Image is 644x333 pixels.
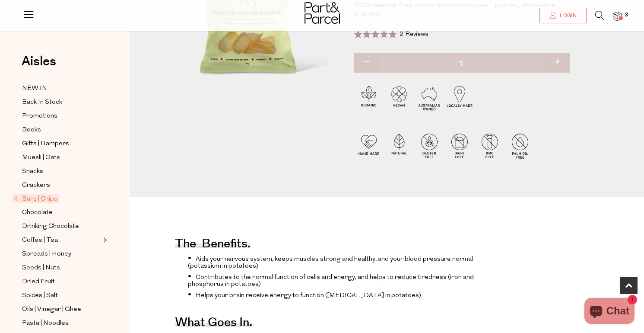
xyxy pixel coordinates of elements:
a: Books [22,125,101,135]
span: Drinking Chocolate [22,221,79,232]
span: Spreads | Honey [22,249,71,259]
span: Seeds | Nuts [22,263,60,273]
span: Snacks [22,166,43,177]
span: Login [558,12,577,19]
span: Bars | Chips [12,194,60,203]
img: P_P-ICONS-Live_Bec_V11_Gluten_Free.svg [414,131,444,161]
span: Coffee | Tea [22,235,58,246]
button: Expand/Collapse Coffee | Tea [101,235,107,245]
a: Aisles [22,55,56,77]
span: Back In Stock [22,97,62,108]
span: Contributes to the normal function of cells and energy, and helps to reduce tiredness (iron and p... [188,274,474,288]
a: Gifts | Hampers [22,138,101,149]
a: Seeds | Nuts [22,263,101,273]
img: Part&Parcel [305,2,340,24]
span: Helps your brain receive energy to function ([MEDICAL_DATA] in potatoes) [196,292,421,299]
a: Oils | Vinegar | Ghee [22,304,101,315]
span: Gifts | Hampers [22,139,69,149]
a: Promotions [22,111,101,122]
a: Bars | Chips [14,194,101,204]
span: Dried Fruit [22,277,55,287]
a: Muesli | Oats [22,152,101,163]
a: NEW IN [22,83,101,94]
span: Chocolate [22,208,53,218]
a: Spreads | Honey [22,249,101,259]
img: P_P-ICONS-Live_Bec_V11_Dairy_Free.svg [444,131,475,161]
a: Chocolate [22,207,101,218]
span: 2 Reviews [400,31,428,38]
li: Aids your nervous system, keeps muscles strong and healthy, and your blood pressure normal (potas... [188,254,476,269]
img: P_P-ICONS-Live_Bec_V11_Palm_Oil_Free.svg [505,131,535,161]
img: P_P-ICONS-Live_Bec_V11_Locally_Made_2.svg [444,83,475,113]
img: P_P-ICONS-Live_Bec_V11_GMO_Free.svg [475,131,505,161]
a: Coffee | Tea [22,235,101,246]
inbox-online-store-chat: Shopify online store chat [582,298,637,326]
input: QTY Organic Potato Chips [354,53,570,75]
a: Drinking Chocolate [22,221,101,232]
span: Pasta | Noodles [22,318,69,329]
h4: The benefits. [175,242,251,248]
span: Crackers [22,180,50,191]
span: Promotions [22,111,57,122]
a: Spices | Salt [22,290,101,301]
img: P_P-ICONS-Live_Bec_V11_Handmade.svg [354,131,384,161]
a: Pasta | Noodles [22,318,101,329]
img: P_P-ICONS-Live_Bec_V11_Natural.svg [384,131,414,161]
h4: What goes in. [175,321,252,327]
span: Muesli | Oats [22,153,60,163]
img: P_P-ICONS-Live_Bec_V11_Australian_Owned.svg [414,83,444,113]
span: 3 [622,11,630,19]
span: Oils | Vinegar | Ghee [22,304,81,315]
img: P_P-ICONS-Live_Bec_V11_Vegan.svg [384,83,414,113]
span: Aisles [22,52,56,71]
span: Spices | Salt [22,291,58,301]
span: Books [22,125,41,135]
a: 3 [613,12,622,21]
a: Crackers [22,180,101,191]
span: NEW IN [22,83,47,94]
span: otatoes [232,263,256,269]
a: Dried Fruit [22,276,101,287]
a: Snacks [22,166,101,177]
a: Login [539,8,587,23]
img: P_P-ICONS-Live_Bec_V11_Organic.svg [354,83,384,113]
a: Back In Stock [22,97,101,108]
